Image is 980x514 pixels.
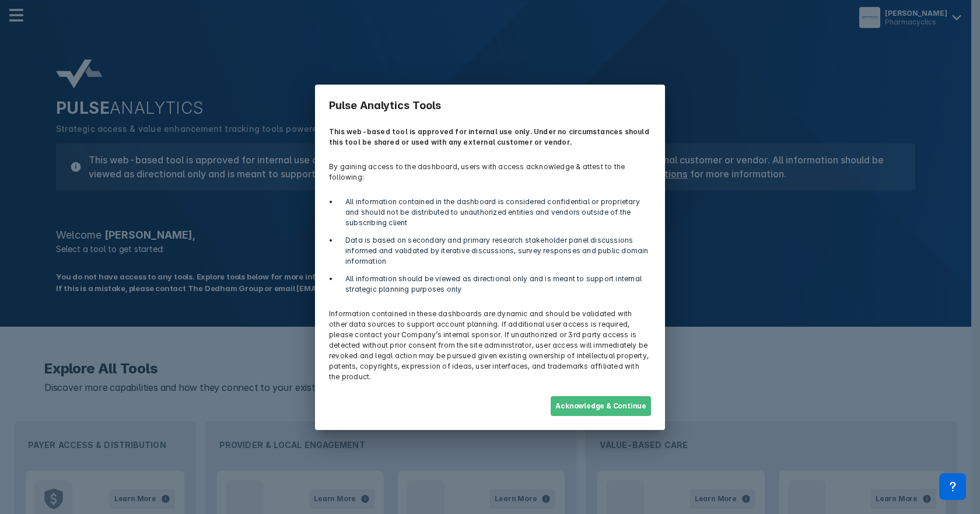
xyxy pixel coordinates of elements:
[551,396,651,416] button: Acknowledge & Continue
[338,274,651,295] li: All information should be viewed as directional only and is meant to support internal strategic p...
[338,235,651,267] li: Data is based on secondary and primary research stakeholder panel discussions informed and valida...
[322,92,658,120] h3: Pulse Analytics Tools
[322,120,658,155] p: This web-based tool is approved for internal use only. Under no circumstances should this tool be...
[322,302,658,389] p: Information contained in these dashboards are dynamic and should be validated with other data sou...
[939,473,966,500] div: Contact Support
[322,155,658,190] p: By gaining access to the dashboard, users with access acknowledge & attest to the following:
[338,197,651,228] li: All information contained in the dashboard is considered confidential or proprietary and should n...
